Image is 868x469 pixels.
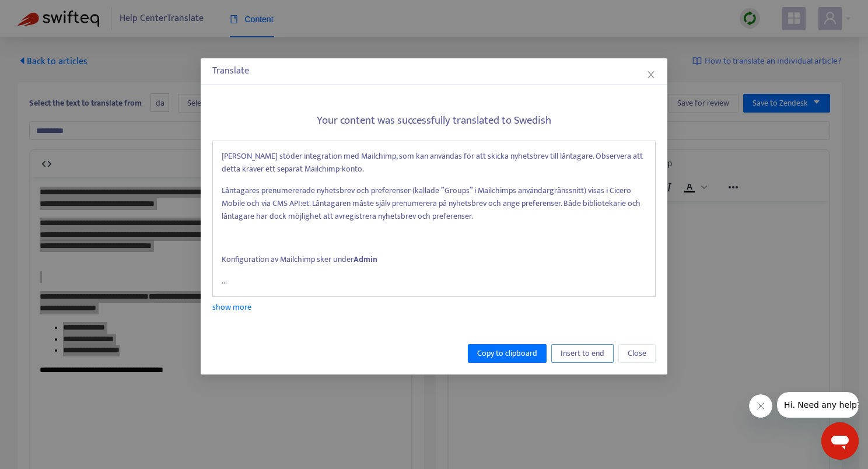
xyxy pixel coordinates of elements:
[353,253,377,266] strong: Admin
[222,150,646,176] p: [PERSON_NAME] stöder integration med Mailchimp, som kan användas för att skicka nyhetsbrev till l...
[646,70,656,79] span: close
[9,9,372,21] body: Rich Text Area. Press ALT-0 for help.
[7,8,84,17] span: Hi. Need any help?
[222,184,646,223] p: Låntagares prenumererade nyhetsbrev och preferenser (kallade ”Groups” i Mailchimps användargränss...
[821,422,859,460] iframe: Knapp för att öppna meddelandefönstret
[477,347,537,360] span: Copy to clipboard
[777,392,859,418] iframe: Meddelande från företag
[212,141,656,297] div: ...
[618,344,656,363] button: Close
[212,300,251,314] a: show more
[9,9,372,198] body: Rich Text Area. Press ALT-0 for help.
[222,253,646,266] p: Konfiguration av Mailchimp sker under
[561,347,604,360] span: Insert to end
[212,64,656,78] div: Translate
[551,344,614,363] button: Insert to end
[212,114,656,128] h5: Your content was successfully translated to Swedish
[749,394,772,418] iframe: Stäng meddelande
[645,68,657,81] button: Close
[628,347,646,360] span: Close
[468,344,547,363] button: Copy to clipboard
